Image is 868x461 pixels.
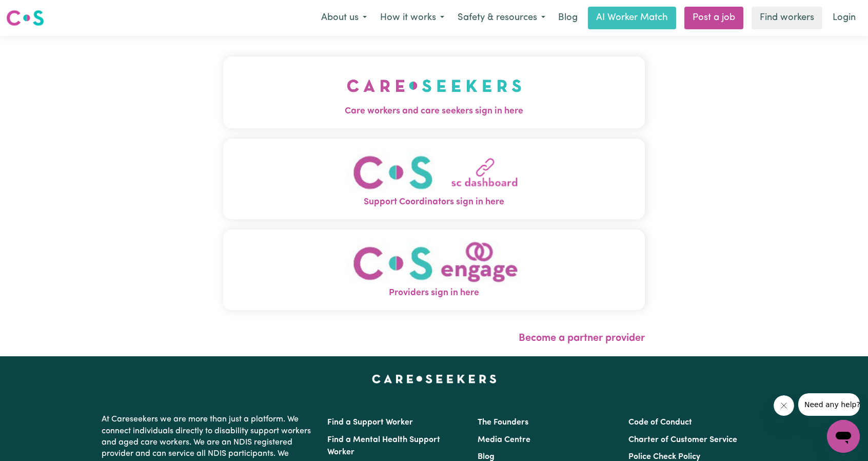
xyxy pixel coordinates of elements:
[223,56,645,128] button: Care workers and care seekers sign in here
[327,436,440,456] a: Find a Mental Health Support Worker
[223,229,645,310] button: Providers sign in here
[314,7,373,29] button: About us
[588,7,676,29] a: AI Worker Match
[628,453,700,461] a: Police Check Policy
[327,418,413,427] a: Find a Support Worker
[6,7,62,15] span: Need any help?
[6,6,44,30] a: Careseekers logo
[223,139,645,219] button: Support Coordinators sign in here
[827,420,860,453] iframe: Button to launch messaging window
[752,7,822,29] a: Find workers
[684,7,743,29] a: Post a job
[223,105,645,118] span: Care workers and care seekers sign in here
[628,418,692,427] a: Code of Conduct
[826,7,862,29] a: Login
[451,7,552,29] button: Safety & resources
[223,196,645,209] span: Support Coordinators sign in here
[519,333,645,343] a: Become a partner provider
[478,453,495,461] a: Blog
[223,286,645,300] span: Providers sign in here
[552,7,584,29] a: Blog
[372,375,497,383] a: Careseekers home page
[774,395,794,416] iframe: Close message
[373,7,451,29] button: How it works
[478,418,528,427] a: The Founders
[478,436,530,444] a: Media Centre
[798,393,860,416] iframe: Message from company
[628,436,737,444] a: Charter of Customer Service
[6,9,44,27] img: Careseekers logo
